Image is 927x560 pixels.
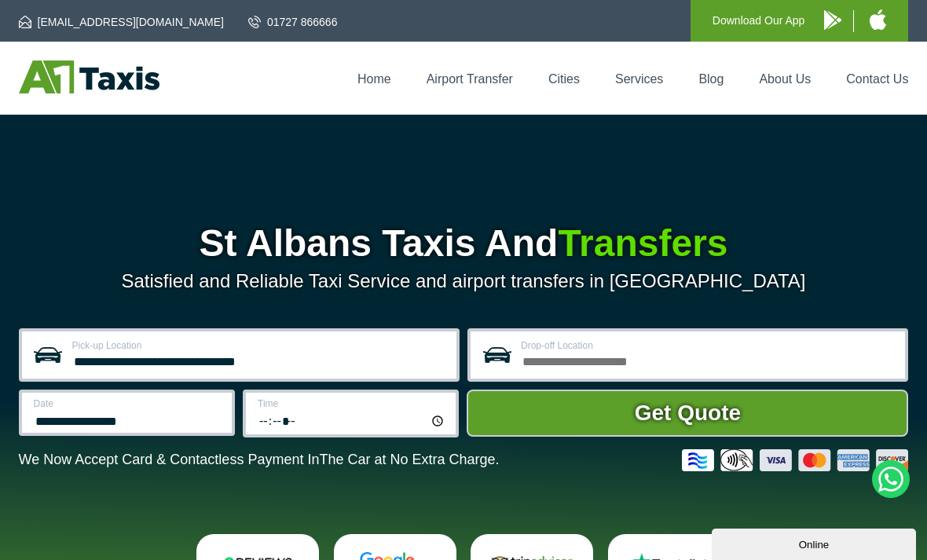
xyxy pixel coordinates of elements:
[467,390,908,437] button: Get Quote
[19,270,909,292] p: Satisfied and Reliable Taxi Service and airport transfers in [GEOGRAPHIC_DATA]
[615,72,663,86] a: Services
[19,225,909,262] h1: St Albans Taxis And
[548,72,580,86] a: Cities
[19,452,500,468] p: We Now Accept Card & Contactless Payment In
[870,9,886,30] img: A1 Taxis iPhone App
[248,14,338,30] a: 01727 866666
[698,72,724,86] a: Blog
[846,72,908,86] a: Contact Us
[759,72,811,86] a: About Us
[558,222,727,264] span: Transfers
[521,341,896,350] label: Drop-off Location
[824,10,841,30] img: A1 Taxis Android App
[19,14,224,30] a: [EMAIL_ADDRESS][DOMAIN_NAME]
[713,11,805,31] p: Download Our App
[682,449,908,471] img: Credit And Debit Cards
[19,60,159,93] img: A1 Taxis St Albans LTD
[319,452,499,467] span: The Car at No Extra Charge.
[712,525,919,560] iframe: chat widget
[72,341,447,350] label: Pick-up Location
[34,399,222,408] label: Date
[258,399,446,408] label: Time
[357,72,391,86] a: Home
[427,72,513,86] a: Airport Transfer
